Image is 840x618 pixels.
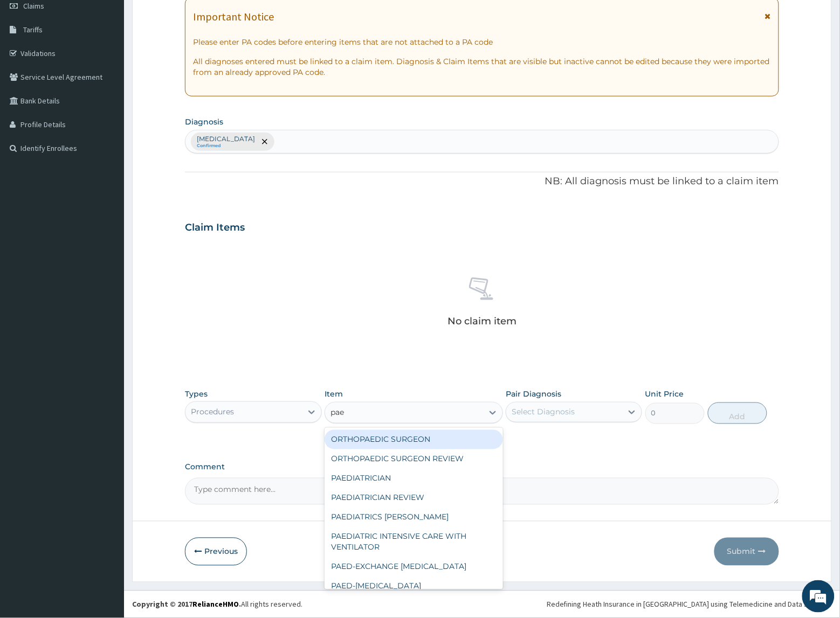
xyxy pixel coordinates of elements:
[132,600,241,609] strong: Copyright © 2017 .
[325,488,502,508] div: PAEDIATRICIAN REVIEW
[714,538,779,566] button: Submit
[5,294,205,332] textarea: Type your message and hit 'Enter'
[325,469,502,488] div: PAEDIATRICIAN
[192,600,239,609] a: RelianceHMO
[185,222,245,234] h3: Claim Items
[506,388,561,399] label: Pair Diagnosis
[325,388,343,399] label: Item
[185,538,247,566] button: Previous
[197,135,255,143] p: [MEDICAL_DATA]
[23,25,43,34] span: Tariffs
[191,407,234,418] div: Procedures
[185,116,223,127] label: Diagnosis
[325,449,502,469] div: ORTHOPAEDIC SURGEON REVIEW
[547,599,832,610] div: Redefining Heath Insurance in [GEOGRAPHIC_DATA] using Telemedicine and Data Science!
[20,54,44,81] img: d_794563401_company_1708531726252_794563401
[177,5,203,31] div: Minimize live chat window
[708,402,767,424] button: Add
[193,56,771,78] p: All diagnoses entered must be linked to a claim item. Diagnosis & Claim Items that are visible bu...
[325,577,502,596] div: PAED-[MEDICAL_DATA]
[512,407,575,418] div: Select Diagnosis
[447,316,517,327] p: No claim item
[260,137,270,147] span: remove selection option
[193,11,274,23] h1: Important Notice
[193,37,771,47] p: Please enter PA codes before entering items that are not attached to a PA code
[124,591,840,618] footer: All rights reserved.
[325,508,502,527] div: PAEDIATRICS [PERSON_NAME]
[56,60,181,74] div: Chat with us now
[325,557,502,577] div: PAED-EXCHANGE [MEDICAL_DATA]
[63,136,149,245] span: We're online!
[185,463,779,472] label: Comment
[23,1,44,11] span: Claims
[197,143,255,149] small: Confirmed
[325,527,502,557] div: PAEDIATRIC INTENSIVE CARE WITH VENTILATOR
[185,390,208,399] label: Types
[325,430,502,449] div: ORTHOPAEDIC SURGEON
[645,388,684,399] label: Unit Price
[185,175,779,189] p: NB: All diagnosis must be linked to a claim item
